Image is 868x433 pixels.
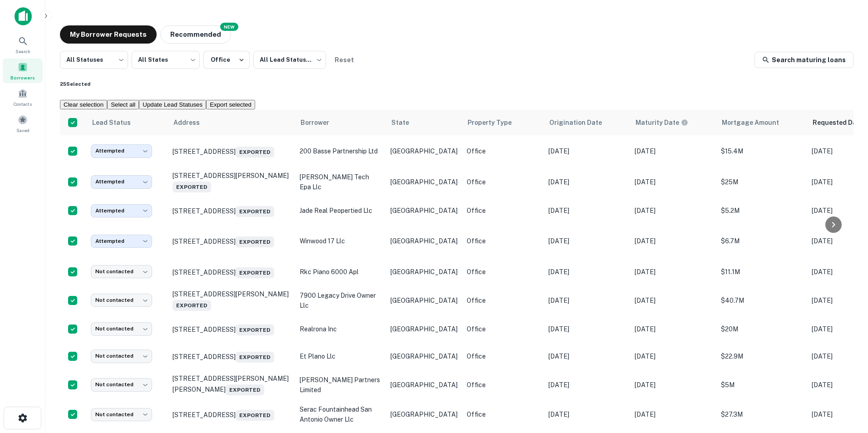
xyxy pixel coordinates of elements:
img: capitalize-icon.png [15,7,32,25]
p: et plano llc [300,351,381,361]
span: Search [15,48,30,55]
iframe: Chat Widget [823,360,868,404]
p: rkc piano 6000 apl [300,267,381,277]
p: [PERSON_NAME] tech epa llc [300,172,381,192]
p: [DATE] [548,236,626,246]
p: [GEOGRAPHIC_DATA] [390,324,458,334]
div: Maturity dates displayed may be estimated. Please contact the lender for the most accurate maturi... [636,118,688,128]
h6: 25 Selected [60,80,853,88]
p: realrona inc [300,324,381,334]
p: Office [467,177,539,187]
p: [DATE] [635,177,712,187]
p: $5.2M [721,206,803,216]
p: [GEOGRAPHIC_DATA] [390,236,458,246]
span: Address [173,117,212,128]
th: Address [168,110,295,135]
p: [STREET_ADDRESS] [173,145,291,157]
div: Attempted [91,175,152,188]
th: Maturity dates displayed may be estimated. Please contact the lender for the most accurate maturi... [630,110,716,135]
span: Exported [236,267,274,278]
span: Contacts [14,100,32,108]
a: Borrowers [3,59,43,83]
p: [DATE] [635,409,712,419]
p: [STREET_ADDRESS] [173,408,291,421]
p: [DATE] [548,206,626,216]
button: Reset [330,51,359,69]
p: [DATE] [635,236,712,246]
h6: Maturity Date [636,118,679,128]
div: Attempted [91,235,152,248]
p: Office [467,409,539,419]
p: 7900 legacy drive owner llc [300,290,381,310]
span: Borrower [301,117,341,128]
p: $25M [721,177,803,187]
span: Property Type [468,117,523,128]
div: All Statuses [60,48,128,72]
th: State [386,110,462,135]
span: Origination Date [549,117,614,128]
p: [STREET_ADDRESS] [173,235,291,247]
th: Mortgage Amount [716,110,807,135]
p: $22.9M [721,351,803,361]
p: Office [467,206,539,216]
th: Property Type [462,110,544,135]
span: Exported [236,206,274,217]
span: Maturity dates displayed may be estimated. Please contact the lender for the most accurate maturi... [636,118,700,128]
div: Not contacted [91,294,152,307]
p: [DATE] [548,267,626,277]
div: Not contacted [91,322,152,335]
p: serac fountainhead san antonio owner llc [300,404,381,424]
p: [GEOGRAPHIC_DATA] [390,206,458,216]
a: Search [3,32,43,57]
p: [GEOGRAPHIC_DATA] [390,295,458,305]
p: $11.1M [721,267,803,277]
button: Export selected [206,100,255,109]
p: [STREET_ADDRESS] [173,266,291,278]
p: [GEOGRAPHIC_DATA] [390,177,458,187]
th: Borrower [295,110,386,135]
p: $40.7M [721,295,803,305]
span: Exported [226,384,264,395]
p: $15.4M [721,146,803,156]
button: Update Lead Statuses [139,100,206,109]
div: All States [132,48,200,72]
a: Saved [3,111,43,136]
p: [DATE] [548,146,626,156]
p: $5M [721,380,803,390]
p: winwood 17 llc [300,236,381,246]
p: [GEOGRAPHIC_DATA] [390,267,458,277]
span: Saved [16,127,30,134]
p: [DATE] [548,351,626,361]
div: Not contacted [91,349,152,363]
span: Exported [173,182,211,192]
span: Exported [173,300,211,311]
p: [STREET_ADDRESS][PERSON_NAME] [173,172,291,192]
p: [STREET_ADDRESS][PERSON_NAME] [173,290,291,311]
p: [DATE] [548,409,626,419]
div: Contacts [3,85,43,109]
p: Office [467,324,539,334]
div: Attempted [91,204,152,217]
span: Exported [236,236,274,247]
span: Exported [236,325,274,335]
p: [DATE] [635,146,712,156]
div: Not contacted [91,378,152,391]
button: Clear selection [60,100,107,109]
p: Office [467,351,539,361]
button: My Borrower Requests [60,25,157,44]
p: [STREET_ADDRESS] [173,350,291,363]
div: Not contacted [91,265,152,278]
p: Office [467,267,539,277]
div: Attempted [91,144,152,157]
p: $6.7M [721,236,803,246]
p: [STREET_ADDRESS] [173,323,291,335]
p: [DATE] [635,267,712,277]
p: [DATE] [548,295,626,305]
p: [GEOGRAPHIC_DATA] [390,351,458,361]
p: $20M [721,324,803,334]
p: [GEOGRAPHIC_DATA] [390,409,458,419]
